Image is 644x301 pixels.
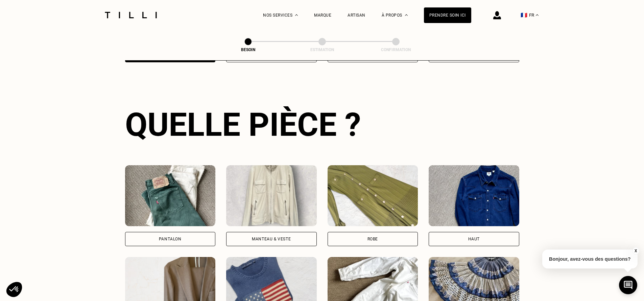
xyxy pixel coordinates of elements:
[295,14,298,16] img: Menu déroulant
[214,47,282,52] div: Besoin
[328,165,418,226] img: Tilli retouche votre Robe
[314,13,331,18] a: Marque
[159,237,182,241] div: Pantalon
[468,237,480,241] div: Haut
[405,14,408,16] img: Menu déroulant à propos
[542,250,638,268] p: Bonjour, avez-vous des questions?
[493,11,501,19] img: icône connexion
[429,165,519,226] img: Tilli retouche votre Haut
[125,165,216,226] img: Tilli retouche votre Pantalon
[424,7,471,23] a: Prendre soin ici
[367,237,378,241] div: Robe
[102,12,159,18] img: Logo du service de couturière Tilli
[521,12,527,18] span: 🇫🇷
[226,165,317,226] img: Tilli retouche votre Manteau & Veste
[252,237,291,241] div: Manteau & Veste
[348,13,365,18] a: Artisan
[362,47,430,52] div: Confirmation
[536,14,539,16] img: menu déroulant
[632,247,639,255] button: X
[288,47,356,52] div: Estimation
[125,106,519,144] div: Quelle pièce ?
